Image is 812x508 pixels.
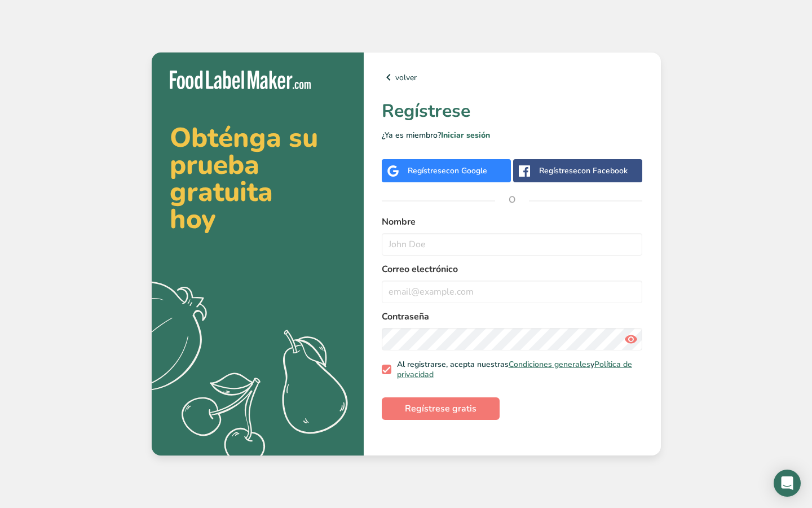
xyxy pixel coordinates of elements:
a: Iniciar sesión [441,130,490,141]
a: Política de privacidad [397,359,632,380]
input: John Doe [382,233,643,256]
span: con Facebook [577,165,628,176]
h2: Obténga su prueba gratuita hoy [170,124,346,233]
span: con Google [446,165,487,176]
span: Al registrarse, acepta nuestras y [391,360,638,379]
input: email@example.com [382,281,643,303]
label: Nombre [382,215,643,229]
p: ¿Ya es miembro? [382,129,643,141]
div: Regístrese [539,165,628,177]
label: Contraseña [382,310,643,323]
h1: Regístrese [382,98,643,125]
span: O [495,183,529,217]
div: Open Intercom Messenger [774,470,801,497]
span: Regístrese gratis [405,402,476,415]
img: Food Label Maker [170,71,311,89]
div: Regístrese [408,165,487,177]
button: Regístrese gratis [382,397,500,420]
label: Correo electrónico [382,262,643,276]
a: Condiciones generales [509,359,590,370]
a: volver [382,71,643,84]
